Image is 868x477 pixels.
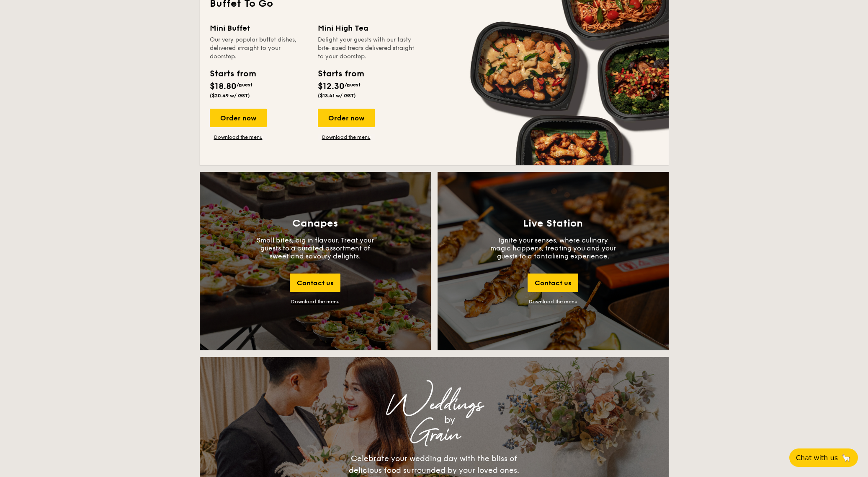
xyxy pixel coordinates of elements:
[796,454,838,462] span: Chat with us
[210,68,255,80] div: Starts from
[318,36,416,61] div: Delight your guests with our tasty bite-sized treats delivered straight to your doorstep.
[304,412,595,427] div: by
[210,93,250,99] span: ($20.49 w/ GST)
[318,81,345,91] span: $12.30
[523,218,583,229] h3: Live Station
[318,68,363,80] div: Starts from
[291,299,340,305] div: Download the menu
[841,453,851,463] span: 🦙
[528,274,578,292] div: Contact us
[529,299,577,305] a: Download the menu
[252,236,378,260] p: Small bites, big in flavour. Treat your guests to a curated assortment of sweet and savoury delig...
[292,218,338,229] h3: Canapes
[273,397,595,412] div: Weddings
[318,109,375,127] div: Order now
[273,427,595,443] div: Grain
[210,36,308,61] div: Our very popular buffet dishes, delivered straight to your doorstep.
[789,448,858,467] button: Chat with us🦙
[345,82,361,88] span: /guest
[210,81,237,91] span: $18.80
[340,453,528,476] div: Celebrate your wedding day with the bliss of delicious food surrounded by your loved ones.
[210,22,308,34] div: Mini Buffet
[210,134,267,141] a: Download the menu
[318,134,375,141] a: Download the menu
[318,22,416,34] div: Mini High Tea
[490,236,616,260] p: Ignite your senses, where culinary magic happens, treating you and your guests to a tantalising e...
[318,93,356,99] span: ($13.41 w/ GST)
[237,82,252,88] span: /guest
[290,274,340,292] div: Contact us
[210,109,267,127] div: Order now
